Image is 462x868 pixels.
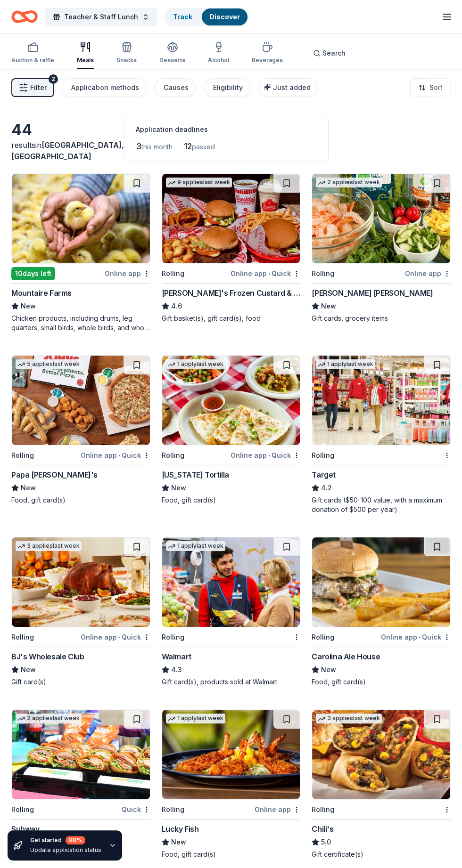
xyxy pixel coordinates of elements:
a: Track [173,13,192,21]
a: Home [11,6,38,28]
button: Just added [258,78,318,97]
div: Rolling [11,450,34,461]
div: Rolling [312,632,334,643]
div: Food, gift card(s) [162,495,301,505]
div: Carolina Ale House [312,651,380,662]
button: Desserts [159,38,185,69]
a: Image for Chili's3 applieslast weekRollingChili's5.0Gift certificate(s) [312,709,451,859]
div: 2 applies last week [316,178,382,187]
div: 9 applies last week [166,178,232,187]
div: Online app Quick [81,631,150,643]
span: Filter [30,82,47,93]
div: 1 apply last week [166,541,225,551]
button: Teacher & Staff Lunch [45,8,157,26]
div: 44 [11,121,113,139]
span: New [21,664,36,675]
img: Image for Target [312,356,450,445]
span: New [171,482,186,494]
button: Eligibility [204,78,250,97]
span: Just added [273,83,311,91]
div: Target [312,469,336,480]
div: Online app [405,268,451,279]
span: Search [322,48,346,59]
div: Meals [77,57,94,64]
div: Walmart [162,651,191,662]
div: Gift cards ($50-100 value, with a maximum donation of $500 per year) [312,495,451,514]
div: Food, gift card(s) [312,677,451,687]
button: Snacks [116,38,137,69]
span: 4.3 [171,664,182,675]
div: Food, gift card(s) [162,850,301,859]
span: 4.6 [171,300,182,312]
button: Causes [154,78,196,97]
div: Online app Quick [231,268,300,279]
a: Image for Freddy's Frozen Custard & Steakburgers9 applieslast weekRollingOnline app•Quick[PERSON_... [162,173,301,323]
a: Image for Walmart1 applylast weekRollingWalmart4.3Gift card(s), products sold at Walmart [162,537,301,687]
div: BJ's Wholesale Club [11,651,84,662]
div: Rolling [162,632,184,643]
div: 1 apply last week [166,714,225,723]
div: Online app Quick [231,449,300,461]
span: 5.0 [321,836,331,848]
div: [US_STATE] Tortilla [162,469,229,480]
img: Image for Subway [12,710,150,799]
div: Desserts [159,57,185,64]
a: Image for Mountaire Farms10days leftOnline appMountaire FarmsNewChicken products, including drums... [11,173,150,333]
a: Image for Lucky Fish1 applylast weekRollingOnline appLucky FishNewFood, gift card(s) [162,709,301,859]
div: 5 applies last week [16,359,82,369]
div: Causes [164,82,189,93]
button: Auction & raffle [11,38,54,69]
div: [PERSON_NAME]'s Frozen Custard & Steakburgers [162,287,301,299]
div: Lucky Fish [162,823,199,835]
span: • [118,452,120,459]
div: Snacks [116,57,137,64]
div: Rolling [312,804,334,815]
span: New [171,836,186,848]
span: • [419,633,421,641]
div: Eligibility [213,82,243,93]
div: Rolling [312,268,334,279]
img: Image for Carolina Ale House [312,537,450,627]
div: Online app Quick [81,449,150,461]
img: Image for Mountaire Farms [12,174,150,263]
div: Papa [PERSON_NAME]'s [11,469,98,480]
div: Quick [122,803,150,815]
div: Gift card(s) [11,677,150,687]
a: Image for California Tortilla1 applylast weekRollingOnline app•Quick[US_STATE] TortillaNewFood, g... [162,355,301,505]
span: New [21,482,36,494]
button: Search [305,44,353,63]
button: Alcohol [208,38,229,69]
div: Rolling [11,632,34,643]
a: Image for Carolina Ale HouseRollingOnline app•QuickCarolina Ale HouseNewFood, gift card(s) [312,537,451,687]
a: Image for Subway2 applieslast weekRollingQuickSubway5.0Food, gift card(s) [11,709,150,859]
div: Food, gift card(s) [11,495,150,505]
img: Image for Papa John's [12,356,150,445]
img: Image for Walmart [162,537,300,627]
span: New [321,300,336,312]
span: New [21,300,36,312]
span: New [321,664,336,675]
button: Beverages [252,38,283,69]
button: TrackDiscover [165,8,248,26]
div: Alcohol [208,57,229,64]
div: Online app Quick [381,631,451,643]
span: Sort [429,82,443,93]
span: in [11,140,124,161]
div: 10 days left [11,267,55,280]
div: Get started [30,836,101,844]
span: Teacher & Staff Lunch [64,11,138,23]
a: Image for Target1 applylast weekRollingTarget4.2Gift cards ($50-100 value, with a maximum donatio... [312,355,451,514]
button: Sort [410,78,451,97]
div: results [11,139,113,162]
div: 1 apply last week [316,359,375,369]
img: Image for California Tortilla [162,356,300,445]
div: Gift certificate(s) [312,850,451,859]
div: Gift basket(s), gift card(s), food [162,314,301,323]
a: Image for Papa John's5 applieslast weekRollingOnline app•QuickPapa [PERSON_NAME]'sNewFood, gift c... [11,355,150,505]
div: 1 apply last week [166,359,225,369]
a: Image for BJ's Wholesale Club3 applieslast weekRollingOnline app•QuickBJ's Wholesale ClubNewGift ... [11,537,150,687]
div: Rolling [162,268,184,279]
img: Image for Harris Teeter [312,174,450,263]
span: 3 [136,141,141,151]
div: Update application status [30,846,101,854]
